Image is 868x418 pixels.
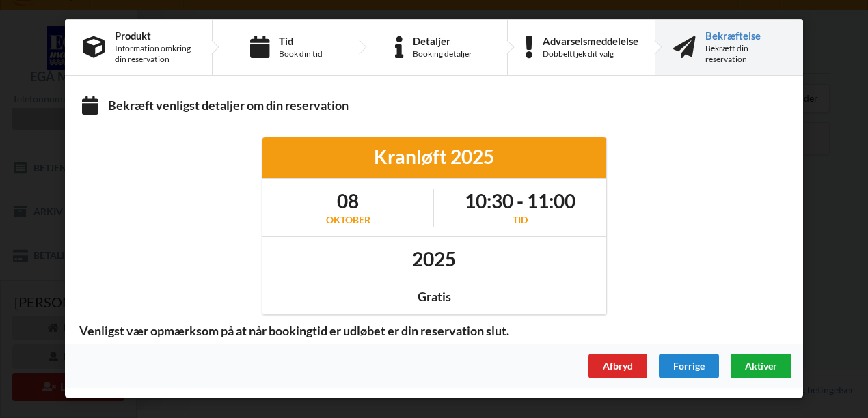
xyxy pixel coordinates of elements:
span: Aktiver [745,360,777,372]
h1: 2025 [412,247,456,271]
div: Forrige [659,354,719,378]
div: Detaljer [413,36,472,46]
div: Booking detaljer [413,48,472,59]
div: Tid [279,36,323,46]
div: Bekræftelse [705,30,785,41]
div: oktober [326,213,370,227]
div: Dobbelttjek dit valg [543,48,638,59]
div: Produkt [115,30,194,41]
div: Gratis [272,289,597,305]
h1: 08 [326,189,370,213]
div: Information omkring din reservation [115,43,194,65]
h1: 10:30 - 11:00 [465,189,575,213]
div: Kranløft 2025 [272,144,597,169]
div: Bekræft venligst detaljer om din reservation [79,98,789,116]
div: Bekræft din reservation [705,43,785,65]
div: Book din tid [279,48,323,59]
div: Afbryd [588,354,647,378]
div: Tid [465,213,575,227]
div: Advarselsmeddelelse [543,36,638,46]
span: Venligst vær opmærksom på at når bookingtid er udløbet er din reservation slut. [70,323,519,339]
